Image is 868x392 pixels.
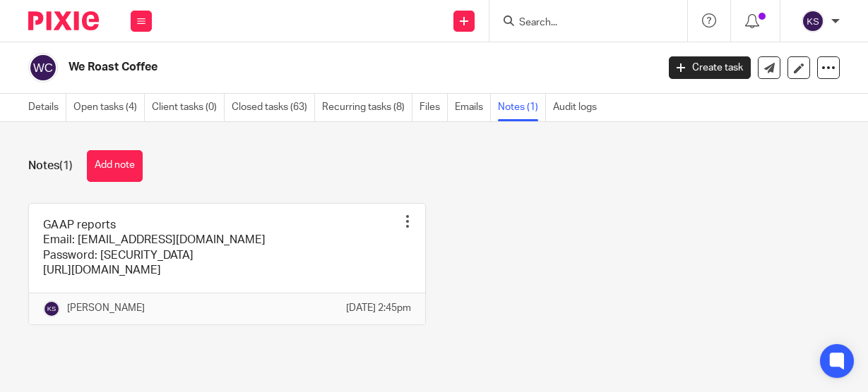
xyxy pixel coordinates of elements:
p: [DATE] 2:45pm [346,301,411,315]
p: [PERSON_NAME] [67,301,145,315]
img: Pixie [28,11,99,30]
img: svg%3E [43,300,60,317]
a: Open tasks (4) [73,94,145,121]
input: Search [518,17,645,30]
a: Notes (1) [498,94,546,121]
a: Recurring tasks (8) [322,94,412,121]
img: svg%3E [28,53,58,82]
a: Details [28,94,66,121]
a: Audit logs [553,94,604,121]
a: Files [420,94,448,121]
a: Create task [669,56,751,79]
a: Closed tasks (63) [232,94,315,121]
h2: We Roast Coffee [69,60,532,75]
img: svg%3E [802,10,824,32]
button: Add note [87,150,143,182]
a: Client tasks (0) [152,94,225,121]
h1: Notes [28,159,73,173]
span: (1) [59,160,73,171]
a: Emails [455,94,491,121]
